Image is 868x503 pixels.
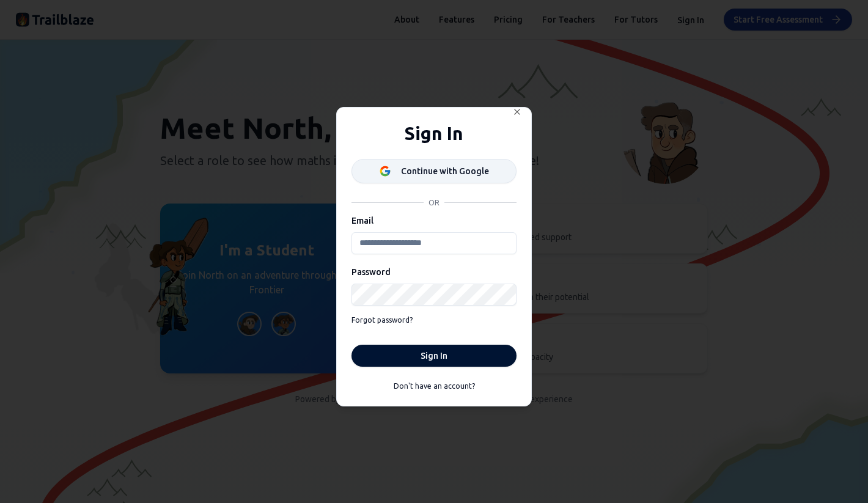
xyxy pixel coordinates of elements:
[351,376,517,396] a: Don't have an account?
[351,310,413,330] a: Forgot password?
[351,216,373,226] label: Email
[351,267,391,277] label: Password
[405,122,463,144] h1: Sign In
[351,345,517,367] button: Sign In
[401,165,489,177] div: Continue with Google
[351,159,517,183] button: Continue with Google
[424,198,444,208] span: OR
